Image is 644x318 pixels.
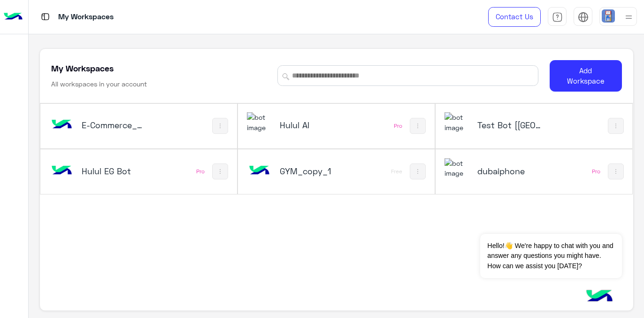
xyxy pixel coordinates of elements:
[480,234,621,278] span: Hello!👋 We're happy to chat with you and answer any questions you might have. How can we assist y...
[82,165,146,177] h5: Hulul EG Bot
[583,280,616,313] img: hulul-logo.png
[196,168,205,175] div: Pro
[247,112,272,132] img: 114004088273201
[51,79,147,89] h6: All workspaces in your account
[247,158,272,184] img: bot image
[445,158,470,178] img: 1403182699927242
[51,62,114,74] h5: My Workspaces
[592,168,600,175] div: Pro
[58,11,114,23] p: My Workspaces
[394,122,402,130] div: Pro
[4,7,23,27] img: Logo
[578,12,589,23] img: tab
[39,11,51,23] img: tab
[477,165,542,177] h5: dubaiphone
[623,11,635,23] img: profile
[280,165,344,177] h5: GYM_copy_1
[548,7,567,27] a: tab
[477,119,542,131] h5: Test Bot [QC]
[391,168,402,175] div: Free
[49,158,74,184] img: bot image
[552,12,563,23] img: tab
[49,112,74,138] img: bot image
[602,9,615,23] img: userImage
[82,119,146,131] h5: E-Commerce_copy_1
[445,112,470,132] img: 197426356791770
[488,7,541,27] a: Contact Us
[550,60,622,92] button: Add Workspace
[280,119,344,131] h5: Hulul AI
